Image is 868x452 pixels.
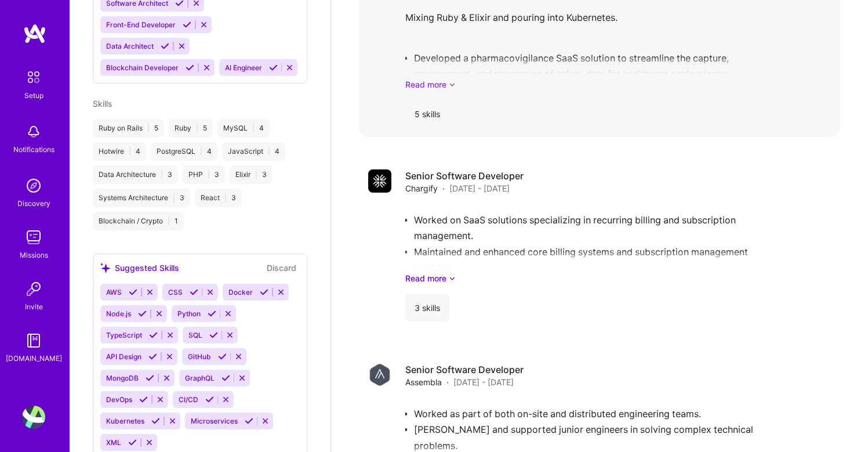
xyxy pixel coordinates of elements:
[209,331,218,339] i: Accept
[100,263,110,273] i: icon SuggestedTeams
[226,331,234,339] i: Reject
[185,374,215,382] span: GraphQL
[23,23,46,44] img: logo
[173,193,175,203] span: |
[206,288,215,296] i: Reject
[405,100,449,128] div: 5 skills
[128,438,137,447] i: Accept
[168,417,177,425] i: Reject
[449,272,456,284] i: icon ArrowDownSecondaryDark
[21,65,46,89] img: setup
[149,331,158,339] i: Accept
[285,63,294,72] i: Reject
[277,288,285,296] i: Reject
[177,309,201,318] span: Python
[202,63,211,72] i: Reject
[22,277,45,301] img: Invite
[151,142,217,161] div: PostgreSQL 4
[199,20,208,29] i: Reject
[19,406,48,429] a: User Avatar
[234,352,243,361] i: Reject
[24,89,43,102] div: Setup
[405,376,442,388] span: Assembla
[405,169,524,182] h4: Senior Software Developer
[205,395,214,404] i: Accept
[252,124,255,133] span: |
[93,99,112,109] span: Skills
[93,165,178,184] div: Data Architecture 3
[6,352,62,364] div: [DOMAIN_NAME]
[186,63,194,72] i: Accept
[221,395,230,404] i: Reject
[224,309,233,318] i: Reject
[269,63,278,72] i: Accept
[179,395,198,404] span: CI/CD
[183,20,191,29] i: Accept
[13,143,55,156] div: Notifications
[188,331,202,339] span: SQL
[139,395,148,404] i: Accept
[260,288,268,296] i: Accept
[368,363,391,386] img: Company logo
[208,170,210,179] span: |
[255,170,257,179] span: |
[129,288,137,296] i: Accept
[93,189,190,207] div: Systems Architecture 3
[190,288,198,296] i: Accept
[156,395,165,404] i: Reject
[263,261,300,274] button: Discard
[162,374,171,382] i: Reject
[148,352,157,361] i: Accept
[225,63,262,72] span: AI Engineer
[405,363,524,376] h4: Senior Software Developer
[218,352,227,361] i: Accept
[449,182,510,194] span: [DATE] - [DATE]
[22,174,45,197] img: discovery
[221,374,230,382] i: Accept
[106,352,141,361] span: API Design
[183,165,225,184] div: PHP 3
[196,124,198,133] span: |
[22,329,45,352] img: guide book
[106,438,121,447] span: XML
[147,124,150,133] span: |
[238,374,246,382] i: Reject
[177,42,186,50] i: Reject
[191,417,238,425] span: Microservices
[228,288,253,296] span: Docker
[93,119,164,138] div: Ruby on Rails 5
[93,142,146,161] div: Hotwire 4
[405,272,831,284] a: Read more
[169,119,213,138] div: Ruby 5
[168,288,183,296] span: CSS
[145,438,154,447] i: Reject
[222,142,285,161] div: JavaScript 4
[453,376,514,388] span: [DATE] - [DATE]
[449,78,456,91] i: icon ArrowDownSecondaryDark
[106,288,122,296] span: AWS
[168,216,170,226] span: |
[230,165,273,184] div: Elixir 3
[195,189,242,207] div: React 3
[106,374,139,382] span: MongoDB
[22,406,45,429] img: User Avatar
[268,147,270,156] span: |
[165,352,174,361] i: Reject
[100,262,179,274] div: Suggested Skills
[446,376,449,388] span: ·
[405,294,449,321] div: 3 skills
[208,309,216,318] i: Accept
[161,42,169,50] i: Accept
[106,63,179,72] span: Blockchain Developer
[106,395,132,404] span: DevOps
[245,417,253,425] i: Accept
[25,301,43,313] div: Invite
[151,417,160,425] i: Accept
[161,170,163,179] span: |
[93,212,184,230] div: Blockchain / Crypto 1
[20,249,48,261] div: Missions
[405,78,831,91] a: Read more
[138,309,147,318] i: Accept
[442,182,445,194] span: ·
[200,147,202,156] span: |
